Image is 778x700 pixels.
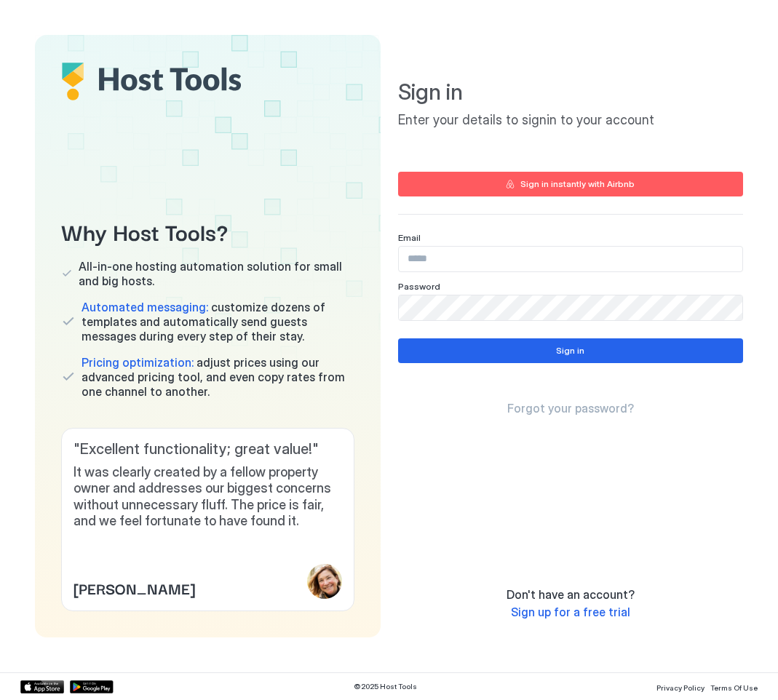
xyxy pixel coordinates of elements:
[82,300,208,314] span: Automated messaging:
[398,232,421,243] span: Email
[398,112,744,129] span: Enter your details to signin to your account
[398,281,440,292] span: Password
[74,577,195,599] span: [PERSON_NAME]
[307,564,342,599] div: profile
[398,79,744,106] span: Sign in
[82,355,354,399] span: adjust prices using our advanced pricing tool, and even copy rates from one channel to another.
[507,587,635,602] span: Don't have an account?
[82,300,354,343] span: customize dozens of templates and automatically send guests messages during every step of their s...
[398,338,744,363] button: Sign in
[354,682,417,691] span: © 2025 Host Tools
[520,178,635,191] div: Sign in instantly with Airbnb
[511,605,630,620] a: Sign up for a free trial
[74,464,342,530] span: It was clearly created by a fellow property owner and addresses our biggest concerns without unne...
[82,355,194,370] span: Pricing optimization:
[399,295,743,320] input: Input Field
[710,683,758,692] span: Terms Of Use
[61,215,354,247] span: Why Host Tools?
[656,683,704,692] span: Privacy Policy
[507,401,634,416] a: Forgot your password?
[74,440,342,458] span: " Excellent functionality; great value! "
[710,679,758,694] a: Terms Of Use
[556,344,584,357] div: Sign in
[656,679,704,694] a: Privacy Policy
[398,172,744,196] button: Sign in instantly with Airbnb
[70,680,114,693] a: Google Play Store
[399,247,743,271] input: Input Field
[511,605,630,619] span: Sign up for a free trial
[507,401,634,415] span: Forgot your password?
[79,259,354,288] span: All-in-one hosting automation solution for small and big hosts.
[20,680,64,693] a: App Store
